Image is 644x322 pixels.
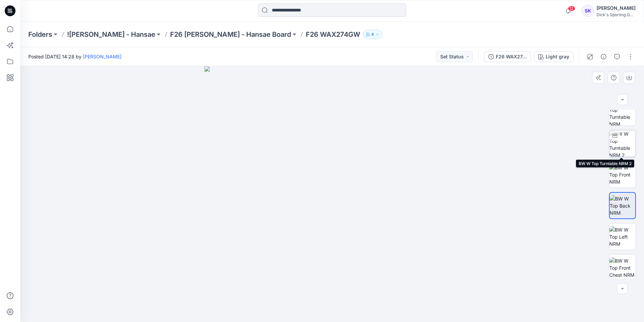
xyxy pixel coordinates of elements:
[484,51,531,62] button: F26 WAX274GW
[371,31,374,38] p: 4
[28,53,122,60] span: Posted [DATE] 14:28 by
[546,53,569,60] div: Light gray
[496,53,527,60] div: F26 WAX274GW
[598,51,609,62] button: Details
[609,130,636,157] img: BW W Top Turntable NRM 2
[67,30,155,39] a: ![PERSON_NAME] - Hansae
[568,6,575,11] span: 12
[609,226,636,247] img: BW W Top Left NRM
[204,66,460,322] img: eyJhbGciOiJIUzI1NiIsImtpZCI6IjAiLCJzbHQiOiJzZXMiLCJ0eXAiOiJKV1QifQ.eyJkYXRhIjp7InR5cGUiOiJzdG9yYW...
[363,30,382,39] button: 4
[597,4,636,12] div: [PERSON_NAME]
[170,30,291,39] a: F26 [PERSON_NAME] - Hansae Board
[597,12,636,17] div: Dick's Sporting G...
[609,257,636,278] img: BW W Top Front Chest NRM
[609,99,636,126] img: BW W Top Turntable NRM
[609,164,636,185] img: BW W Top Front NRM
[306,30,360,39] p: F26 WAX274GW
[534,51,574,62] button: Light gray
[582,5,594,17] div: SK
[610,195,635,216] img: BW W Top Back NRM
[28,30,52,39] a: Folders
[83,54,122,59] a: [PERSON_NAME]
